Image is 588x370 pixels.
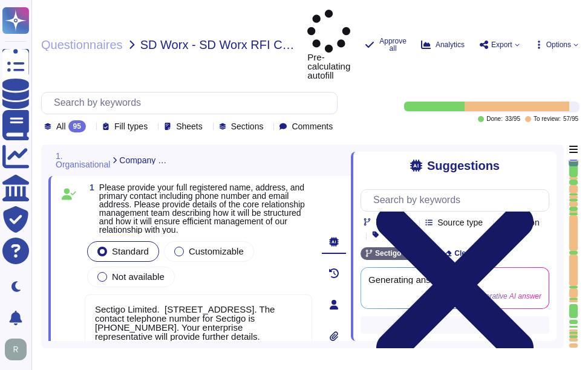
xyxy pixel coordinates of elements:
button: user [2,336,35,363]
span: Customizable [189,246,244,256]
span: Sheets [176,122,203,131]
span: All [56,122,66,131]
span: Done: [486,116,503,122]
button: Analytics [421,40,465,50]
input: Search by keywords [367,190,549,211]
span: Questionnaires [41,39,123,51]
span: Pre-calculating autofill [307,10,350,80]
span: Comments [292,122,333,131]
span: Approve all [379,37,407,52]
span: Fill types [114,122,148,131]
span: To review: [534,116,561,122]
div: 95 [68,120,86,132]
input: Search by keywords [48,92,337,114]
span: Options [546,41,571,48]
span: Sections [231,122,264,131]
img: user [5,339,27,360]
span: 33 / 95 [505,116,520,122]
textarea: Sectigo Limited. [STREET_ADDRESS]. The contact telephone number for Sectigo is [PHONE_NUMBER]. Yo... [85,294,312,367]
span: SD Worx - SD Worx RFI CLM Copy [140,39,298,51]
span: Please provide your full registered name, address, and primary contact including phone number and... [99,183,305,235]
span: Company Information [119,156,167,164]
span: 57 / 95 [563,116,578,122]
span: Analytics [436,41,465,48]
span: 1. Organisational [56,152,110,169]
button: Approve all [365,37,407,52]
span: Standard [112,246,149,256]
span: Not available [112,271,165,282]
span: 1 [85,183,94,192]
span: Export [491,41,512,48]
